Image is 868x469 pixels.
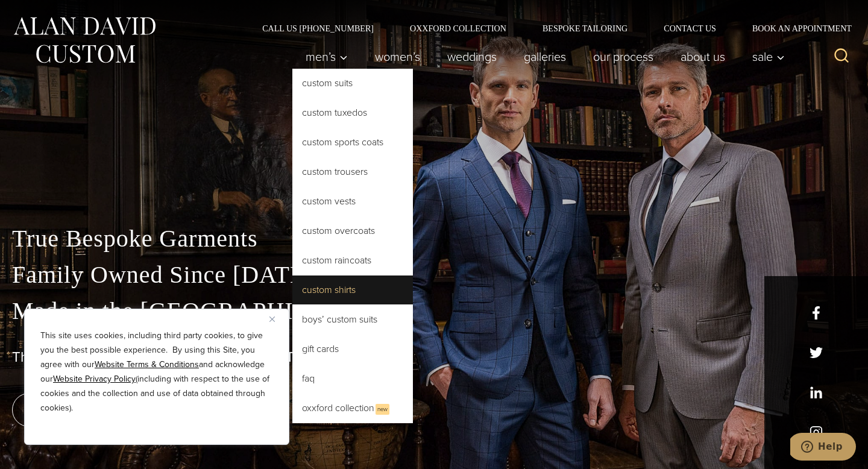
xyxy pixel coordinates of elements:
[524,24,646,33] a: Bespoke Tailoring
[376,404,389,415] span: New
[244,24,856,33] nav: Secondary Navigation
[646,24,734,33] a: Contact Us
[292,45,791,69] nav: Primary Navigation
[292,246,413,275] a: Custom Raincoats
[292,394,413,423] a: Oxxford CollectionNew
[269,312,284,326] button: Close
[292,128,413,157] a: Custom Sports Coats
[667,45,739,69] a: About Us
[95,358,199,371] a: Website Terms & Conditions
[12,13,157,67] img: Alan David Custom
[292,364,413,393] a: FAQ
[269,316,275,322] img: Close
[292,98,413,127] a: Custom Tuxedos
[392,24,524,33] a: Oxxford Collection
[739,45,791,69] button: Sale sub menu toggle
[790,433,856,463] iframe: Opens a widget where you can chat to one of our agents
[434,45,511,69] a: weddings
[292,275,413,304] a: Custom Shirts
[292,187,413,216] a: Custom Vests
[53,373,136,385] a: Website Privacy Policy
[362,45,434,69] a: Women’s
[292,335,413,364] a: Gift Cards
[12,348,856,366] h1: The Best Custom Suits [GEOGRAPHIC_DATA] Has to Offer
[12,221,856,329] p: True Bespoke Garments Family Owned Since [DATE] Made in the [GEOGRAPHIC_DATA]
[292,157,413,186] a: Custom Trousers
[244,24,392,33] a: Call Us [PHONE_NUMBER]
[40,329,273,415] p: This site uses cookies, including third party cookies, to give you the best possible experience. ...
[292,69,413,98] a: Custom Suits
[734,24,856,33] a: Book an Appointment
[292,305,413,334] a: Boys’ Custom Suits
[292,45,362,69] button: Men’s sub menu toggle
[511,45,580,69] a: Galleries
[12,393,181,427] a: book an appointment
[580,45,667,69] a: Our Process
[827,42,856,71] button: View Search Form
[292,216,413,245] a: Custom Overcoats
